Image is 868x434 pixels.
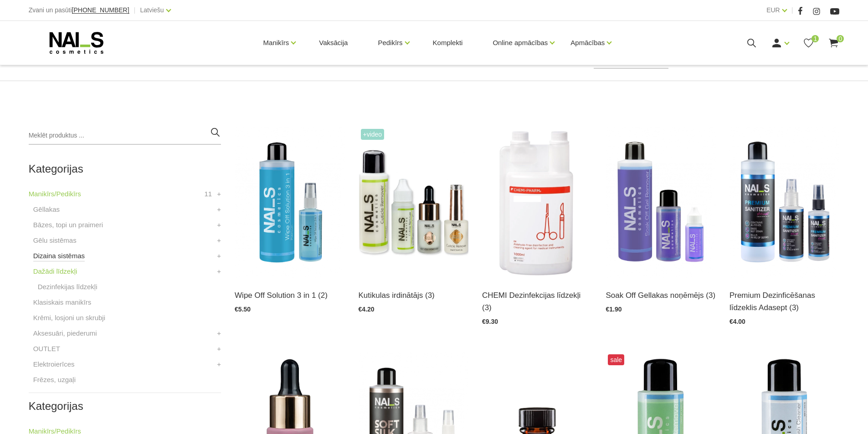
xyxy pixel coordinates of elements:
[204,189,212,199] span: 11
[33,266,77,277] a: Dažādi līdzekļi
[359,127,468,278] img: Līdzeklis kutikulas mīkstināšanai un irdināšanai vien pāris sekunžu laikā. Ideāli piemērots kutik...
[134,5,136,16] span: |
[606,306,621,313] span: €1.90
[29,400,221,412] h2: Kategorijas
[812,35,819,42] span: 1
[217,266,221,277] a: +
[729,289,839,314] a: Premium Dezinficēšanas līdzeklis Adasept (3)
[33,343,60,354] a: OUTLET
[729,318,745,325] span: €4.00
[828,37,839,49] a: 0
[33,297,92,308] a: Klasiskais manikīrs
[235,127,344,278] img: Līdzeklis “trīs vienā“ - paredzēts dabīgā naga attaukošanai un dehidrācijai, gela un gellaku lipī...
[217,220,221,230] a: +
[482,289,592,314] a: CHEMI Dezinfekcijas līdzekļi (3)
[235,289,344,301] a: Wipe Off Solution 3 in 1 (2)
[217,204,221,215] a: +
[766,5,780,15] a: EUR
[482,318,498,325] span: €9.30
[72,7,129,14] a: [PHONE_NUMBER]
[217,328,221,339] a: +
[33,250,85,261] a: Dizaina sistēmas
[38,281,98,292] a: Dezinfekijas līdzekļi
[217,235,221,246] a: +
[33,374,76,385] a: Frēzes, uzgaļi
[359,306,375,313] span: €4.20
[803,37,814,49] a: 1
[33,220,103,230] a: Bāzes, topi un praimeri
[217,343,221,354] a: +
[837,35,844,42] span: 0
[426,21,470,65] a: Komplekti
[217,359,221,370] a: +
[33,312,105,323] a: Krēmi, losjoni un skrubji
[263,25,289,61] a: Manikīrs
[29,5,129,16] div: Zvani un pasūti
[361,129,385,140] span: +Video
[570,25,605,61] a: Apmācības
[235,306,251,313] span: €5.50
[217,250,221,261] a: +
[33,359,75,370] a: Elektroierīces
[606,127,715,278] img: Profesionāls šķīdums gellakas un citu “soak off” produktu ātrai noņemšanai.Nesausina rokas.Tilpum...
[606,289,715,301] a: Soak Off Gellakas noņēmējs (3)
[140,5,164,15] a: Latviešu
[29,127,221,145] input: Meklēt produktus ...
[378,25,402,61] a: Pedikīrs
[729,127,839,278] img: Pielietošanas sfēra profesionālai lietošanai: Medicīnisks līdzeklis paredzēts roku un virsmu dezi...
[33,235,77,246] a: Gēlu sistēmas
[791,5,793,16] span: |
[359,289,468,301] a: Kutikulas irdinātājs (3)
[29,189,81,199] a: Manikīrs/Pedikīrs
[33,204,60,215] a: Gēllakas
[33,328,97,339] a: Aksesuāri, piederumi
[493,25,548,61] a: Online apmācības
[608,354,624,365] span: sale
[312,21,355,65] a: Vaksācija
[482,127,592,278] img: STERISEPT INSTRU 1L (SPORICĪDS)Sporicīds instrumentu dezinfekcijas un mazgāšanas līdzeklis invent...
[217,189,221,199] a: +
[29,163,221,175] h2: Kategorijas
